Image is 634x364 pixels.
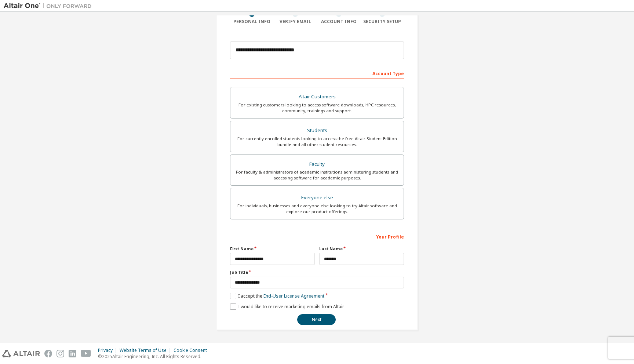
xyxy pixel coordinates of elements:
div: Cookie Consent [174,347,211,353]
label: I would like to receive marketing emails from Altair [230,303,344,310]
div: For individuals, businesses and everyone else looking to try Altair software and explore our prod... [235,203,399,215]
img: facebook.svg [44,350,52,357]
div: Your Profile [230,230,404,242]
label: First Name [230,246,315,252]
img: linkedin.svg [69,350,76,357]
img: Altair One [4,2,95,10]
div: Website Terms of Use [120,347,174,353]
div: Faculty [235,159,399,170]
div: Privacy [98,347,120,353]
button: Next [297,314,336,325]
div: For existing customers looking to access software downloads, HPC resources, community, trainings ... [235,102,399,114]
div: Everyone else [235,193,399,203]
div: For currently enrolled students looking to access the free Altair Student Edition bundle and all ... [235,136,399,148]
div: Altair Customers [235,92,399,102]
div: Verify Email [274,19,317,25]
div: Students [235,125,399,136]
a: End-User License Agreement [263,293,324,299]
div: Account Type [230,67,404,79]
img: instagram.svg [57,350,64,357]
label: I accept the [230,293,324,299]
div: Account Info [317,19,361,25]
p: © 2025 Altair Engineering, Inc. All Rights Reserved. [98,353,211,360]
div: Personal Info [230,19,274,25]
img: youtube.svg [81,350,91,357]
label: Last Name [319,246,404,252]
label: Job Title [230,269,404,275]
div: Security Setup [361,19,404,25]
img: altair_logo.svg [2,350,40,357]
div: For faculty & administrators of academic institutions administering students and accessing softwa... [235,169,399,181]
